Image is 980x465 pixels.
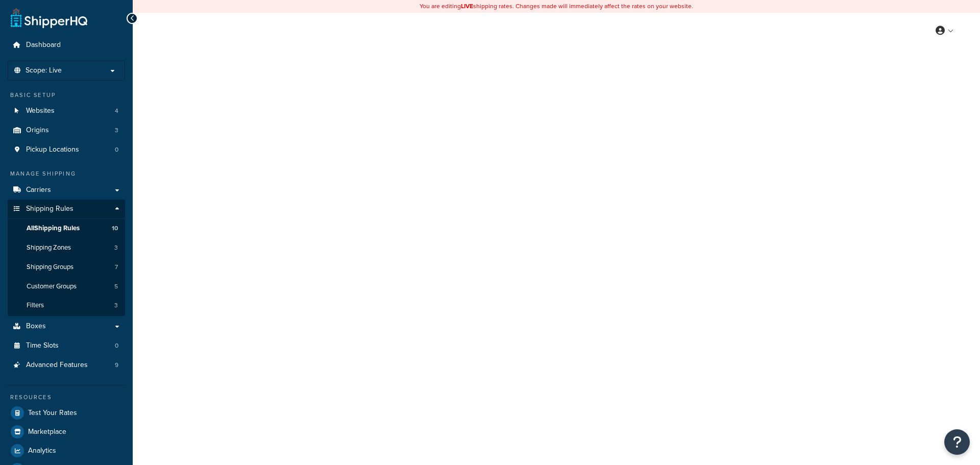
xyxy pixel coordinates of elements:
[8,277,125,296] li: Customer Groups
[8,336,125,355] li: Time Slots
[8,317,125,336] a: Boxes
[115,263,118,272] span: 7
[27,301,44,310] span: Filters
[27,263,73,272] span: Shipping Groups
[28,409,77,418] span: Test Your Rates
[27,224,80,233] span: All Shipping Rules
[115,145,118,154] span: 0
[8,169,125,178] div: Manage Shipping
[8,219,125,238] a: AllShipping Rules10
[8,140,125,159] li: Pickup Locations
[8,102,125,120] li: Websites
[115,361,118,370] span: 9
[8,296,125,315] a: Filters3
[27,282,77,291] span: Customer Groups
[27,243,71,252] span: Shipping Zones
[114,282,118,291] span: 5
[8,238,125,257] li: Shipping Zones
[8,336,125,355] a: Time Slots0
[26,322,46,331] span: Boxes
[8,356,125,375] a: Advanced Features9
[114,301,118,310] span: 3
[8,36,125,55] a: Dashboard
[8,258,125,277] a: Shipping Groups7
[8,404,125,422] a: Test Your Rates
[26,126,49,135] span: Origins
[8,181,125,200] a: Carriers
[26,145,79,154] span: Pickup Locations
[114,243,118,252] span: 3
[8,423,125,441] a: Marketplace
[8,442,125,460] a: Analytics
[28,447,56,455] span: Analytics
[8,238,125,257] a: Shipping Zones3
[8,91,125,100] div: Basic Setup
[26,341,59,350] span: Time Slots
[8,102,125,120] a: Websites4
[26,41,61,50] span: Dashboard
[112,224,118,233] span: 10
[8,200,125,316] li: Shipping Rules
[8,140,125,159] a: Pickup Locations0
[944,429,970,455] button: Open Resource Center
[8,296,125,315] li: Filters
[26,66,62,75] span: Scope: Live
[115,107,118,115] span: 4
[26,205,73,213] span: Shipping Rules
[28,428,66,436] span: Marketplace
[8,356,125,375] li: Advanced Features
[8,258,125,277] li: Shipping Groups
[8,121,125,140] a: Origins3
[461,2,473,11] b: LIVE
[26,107,55,115] span: Websites
[8,121,125,140] li: Origins
[8,277,125,296] a: Customer Groups5
[115,126,118,135] span: 3
[26,361,88,370] span: Advanced Features
[26,186,51,194] span: Carriers
[8,200,125,218] a: Shipping Rules
[115,341,118,350] span: 0
[8,393,125,402] div: Resources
